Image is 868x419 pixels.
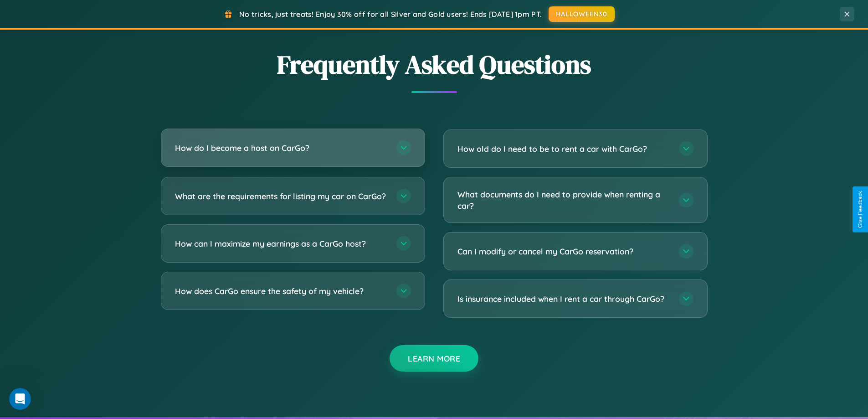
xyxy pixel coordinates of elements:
h3: What documents do I need to provide when renting a car? [457,189,670,211]
button: Learn More [390,345,478,372]
h3: Is insurance included when I rent a car through CarGo? [457,293,670,305]
h3: How does CarGo ensure the safety of my vehicle? [175,285,387,297]
iframe: Intercom live chat [9,388,31,410]
div: Give Feedback [857,191,863,228]
h3: How can I maximize my earnings as a CarGo host? [175,238,387,249]
h3: How do I become a host on CarGo? [175,142,387,154]
h3: Can I modify or cancel my CarGo reservation? [457,246,670,257]
h3: How old do I need to be to rent a car with CarGo? [457,143,670,155]
span: No tricks, just treats! Enjoy 30% off for all Silver and Gold users! Ends [DATE] 1pm PT. [239,10,542,19]
button: HALLOWEEN30 [549,6,615,22]
h2: Frequently Asked Questions [161,47,708,82]
h3: What are the requirements for listing my car on CarGo? [175,191,387,202]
